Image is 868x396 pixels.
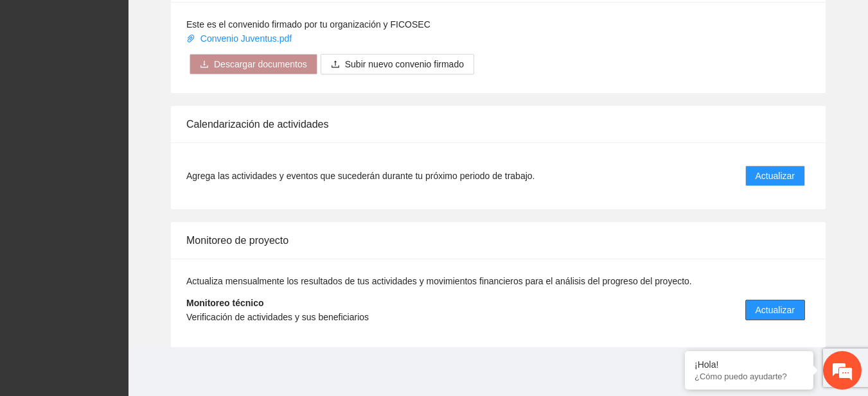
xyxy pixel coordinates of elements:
span: Este es el convenido firmado por tu organización y FICOSEC [186,19,430,30]
button: downloadDescargar documentos [190,54,317,74]
div: Monitoreo de proyecto [186,222,810,259]
span: Estamos en línea. [75,126,177,256]
span: Descargar documentos [214,57,307,71]
span: upload [331,60,340,70]
p: ¿Cómo puedo ayudarte? [695,372,804,381]
span: download [200,60,209,70]
span: Actualizar [756,169,795,183]
span: Actualiza mensualmente los resultados de tus actividades y movimientos financieros para el anális... [186,276,692,286]
span: Agrega las actividades y eventos que sucederán durante tu próximo periodo de trabajo. [186,169,535,183]
a: Convenio Juventus.pdf [186,33,294,44]
span: paper-clip [186,34,195,43]
div: ¡Hola! [695,359,804,370]
strong: Monitoreo técnico [186,298,264,308]
span: uploadSubir nuevo convenio firmado [321,59,474,69]
span: Subir nuevo convenio firmado [345,57,464,71]
textarea: Escriba su mensaje y pulse “Intro” [6,261,245,306]
span: Actualizar [756,303,795,317]
span: Verificación de actividades y sus beneficiarios [186,312,369,322]
div: Minimizar ventana de chat en vivo [211,6,242,37]
div: Calendarización de actividades [186,106,810,142]
button: Actualizar [745,300,805,320]
button: Actualizar [745,166,805,186]
button: uploadSubir nuevo convenio firmado [321,54,474,74]
div: Chatee con nosotros ahora [67,65,216,82]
